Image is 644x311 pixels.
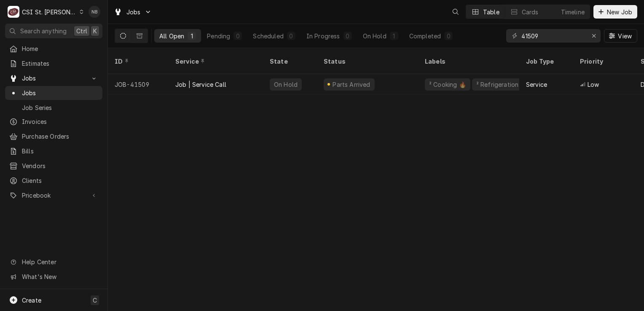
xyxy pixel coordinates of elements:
a: Invoices [5,115,102,129]
a: Bills [5,144,102,158]
a: Job Series [5,101,102,115]
input: Keyword search [521,29,585,43]
span: Ctrl [76,27,87,35]
div: Service [175,57,255,66]
div: 0 [289,32,294,40]
span: View [616,32,633,40]
div: State [270,57,310,66]
div: ² Refrigeration ❄️ [475,80,529,89]
div: Pending [207,32,230,40]
span: C [93,296,97,305]
div: Service [526,80,547,89]
span: Create [22,297,41,304]
span: Vendors [22,161,98,170]
span: Low [588,80,599,89]
a: Vendors [5,159,102,173]
div: 0 [446,32,451,40]
span: Pricebook [22,191,86,200]
button: Search anythingCtrlK [5,24,102,38]
div: All Open [159,32,184,40]
a: Go to Help Center [5,255,102,269]
span: Help Center [22,257,97,266]
div: In Progress [306,32,340,40]
div: Labels [425,57,513,66]
span: K [93,27,97,35]
a: Estimates [5,56,102,70]
div: Scheduled [253,32,283,40]
span: Job Series [22,103,98,112]
div: CSI St. [PERSON_NAME] [22,8,77,16]
div: 0 [345,32,350,40]
div: ² Cooking 🔥 [428,80,467,89]
div: Nick Badolato's Avatar [89,6,100,18]
span: What's New [22,272,97,281]
a: Jobs [5,86,102,100]
div: Completed [409,32,441,40]
div: Parts Arrived [332,80,371,89]
span: Jobs [126,8,141,16]
div: NB [89,6,100,18]
div: Table [483,8,499,16]
span: Home [22,44,98,53]
div: Cards [522,8,539,16]
div: C [8,6,19,18]
span: Clients [22,176,98,185]
button: View [604,29,637,43]
div: JOB-41509 [108,74,169,94]
a: Purchase Orders [5,129,102,143]
div: CSI St. Louis's Avatar [8,6,19,18]
span: Bills [22,147,98,155]
a: Go to What's New [5,270,102,284]
a: Clients [5,174,102,188]
a: Go to Pricebook [5,188,102,202]
span: Purchase Orders [22,132,98,141]
div: 1 [189,32,194,40]
div: On Hold [273,80,298,89]
button: New Job [593,5,637,19]
span: Estimates [22,59,98,68]
span: Invoices [22,117,98,126]
button: Open search [449,5,462,19]
div: Timeline [561,8,585,16]
a: Go to Jobs [110,5,155,19]
div: 1 [392,32,397,40]
a: Home [5,42,102,56]
button: Erase input [587,29,601,43]
span: Jobs [22,88,98,97]
span: Jobs [22,74,86,83]
div: Status [324,57,410,66]
div: Job | Service Call [175,80,226,89]
div: ID [115,57,160,66]
div: 0 [235,32,240,40]
span: New Job [605,8,634,16]
div: On Hold [363,32,386,40]
div: Job Type [526,57,566,66]
span: Search anything [20,27,67,35]
div: Priority [580,57,625,66]
a: Go to Jobs [5,71,102,85]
